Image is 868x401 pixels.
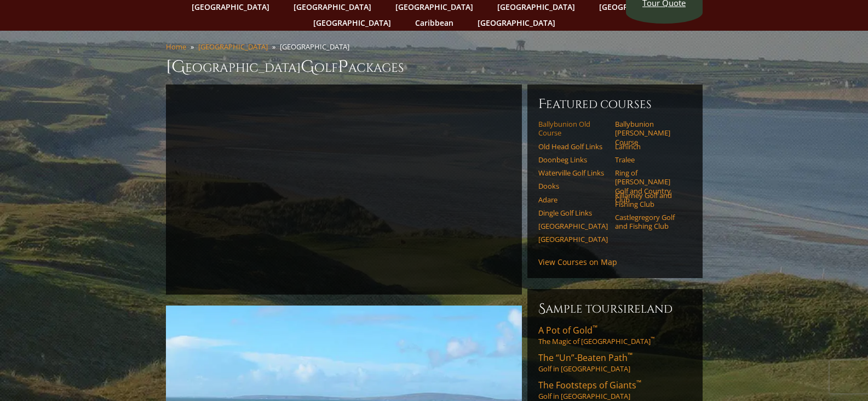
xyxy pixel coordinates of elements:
[198,42,268,52] a: [GEOGRAPHIC_DATA]
[538,379,692,401] a: The Footsteps of Giants™Golf in [GEOGRAPHIC_DATA]
[538,95,692,113] h6: Featured Courses
[538,142,608,151] a: Old Head Golf Links
[308,15,396,31] a: [GEOGRAPHIC_DATA]
[628,351,633,360] sup: ™
[538,208,608,217] a: Dingle Golf Links
[615,168,685,204] a: Ring of [PERSON_NAME] Golf and Country Club
[538,324,597,336] span: A Pot of Gold
[166,42,186,52] a: Home
[301,56,314,78] span: G
[538,168,608,177] a: Waterville Golf Links
[280,42,354,52] li: [GEOGRAPHIC_DATA]
[538,195,608,204] a: Adare
[593,323,597,332] sup: ™
[651,336,654,343] sup: ™
[615,213,685,231] a: Castlegregory Golf and Fishing Club
[538,257,617,267] a: View Courses on Map
[538,324,692,346] a: A Pot of Gold™The Magic of [GEOGRAPHIC_DATA]™
[538,300,692,318] h6: Sample ToursIreland
[338,56,348,78] span: P
[472,15,561,31] a: [GEOGRAPHIC_DATA]
[538,352,633,364] span: The “Un”-Beaten Path
[410,15,459,31] a: Caribbean
[166,56,703,78] h1: [GEOGRAPHIC_DATA] olf ackages
[615,142,685,151] a: Lahinch
[615,155,685,164] a: Tralee
[538,222,608,230] a: [GEOGRAPHIC_DATA]
[538,379,641,391] span: The Footsteps of Giants
[177,95,511,284] iframe: Sir-Nick-on-Southwest-Ireland
[538,155,608,164] a: Doonbeg Links
[538,120,608,138] a: Ballybunion Old Course
[636,378,641,387] sup: ™
[615,191,685,209] a: Killarney Golf and Fishing Club
[538,235,608,244] a: [GEOGRAPHIC_DATA]
[538,352,692,374] a: The “Un”-Beaten Path™Golf in [GEOGRAPHIC_DATA]
[615,120,685,146] a: Ballybunion [PERSON_NAME] Course
[538,182,608,190] a: Dooks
